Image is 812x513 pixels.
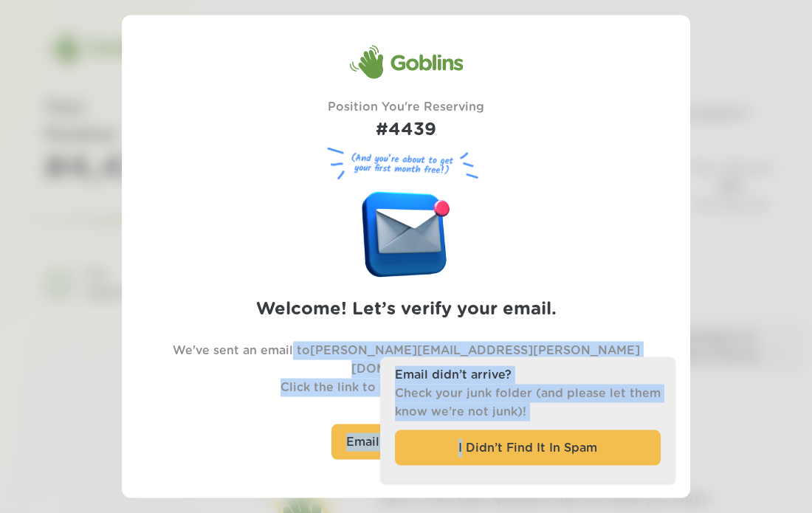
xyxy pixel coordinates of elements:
[122,342,690,396] p: We've sent an email to [PERSON_NAME][EMAIL_ADDRESS][PERSON_NAME][DOMAIN_NAME] . Click the link to...
[349,44,463,80] div: Goblins
[331,424,481,460] div: Email Didn't Arrive?
[395,366,661,385] h3: Email didn’t arrive?
[256,296,557,323] h2: Welcome! Let’s verify your email.
[328,98,484,144] div: Position You're Reserving
[321,144,491,185] figure: (And you’re about to get your first month free!)
[395,430,661,466] div: I Didn’t Find It In Spam
[395,385,661,421] p: Check your junk folder (and please let them know we’re not junk)!
[328,117,484,144] h1: #4439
